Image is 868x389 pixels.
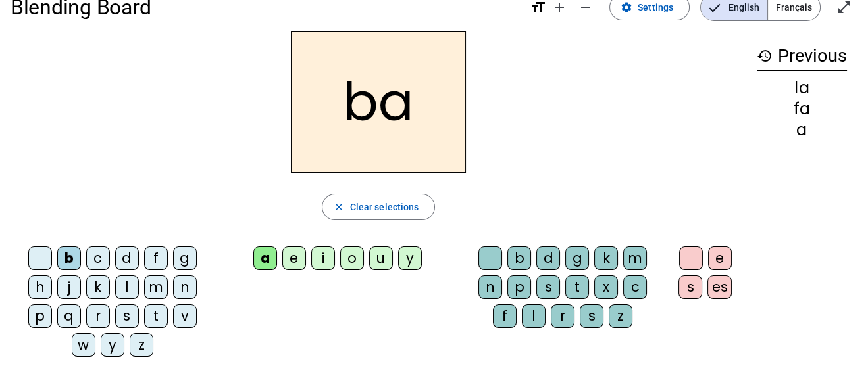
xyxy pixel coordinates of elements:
[536,275,560,299] div: s
[757,48,773,64] mat-icon: history
[86,246,110,270] div: c
[708,246,732,270] div: e
[173,275,197,299] div: n
[757,101,847,117] div: fa
[253,246,277,270] div: a
[678,275,702,299] div: s
[757,80,847,96] div: la
[57,304,81,328] div: q
[115,275,139,299] div: l
[507,246,531,270] div: b
[398,246,422,270] div: y
[28,275,52,299] div: h
[101,333,124,357] div: y
[707,275,732,299] div: es
[130,333,153,357] div: z
[565,246,589,270] div: g
[322,194,436,220] button: Clear selections
[86,304,110,328] div: r
[144,275,168,299] div: m
[333,201,345,213] mat-icon: close
[594,246,618,270] div: k
[115,246,139,270] div: d
[757,122,847,138] div: a
[522,304,546,328] div: l
[282,246,306,270] div: e
[57,246,81,270] div: b
[478,275,502,299] div: n
[594,275,618,299] div: x
[173,246,197,270] div: g
[621,1,632,13] mat-icon: settings
[493,304,517,328] div: f
[507,275,531,299] div: p
[551,304,574,328] div: r
[57,275,81,299] div: j
[580,304,603,328] div: s
[115,304,139,328] div: s
[144,304,168,328] div: t
[144,246,168,270] div: f
[311,246,335,270] div: i
[28,304,52,328] div: p
[173,304,197,328] div: v
[623,246,647,270] div: m
[757,41,847,71] h3: Previous
[369,246,393,270] div: u
[72,333,95,357] div: w
[86,275,110,299] div: k
[340,246,364,270] div: o
[536,246,560,270] div: d
[565,275,589,299] div: t
[623,275,647,299] div: c
[609,304,632,328] div: z
[350,199,419,215] span: Clear selections
[291,31,466,173] h2: ba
